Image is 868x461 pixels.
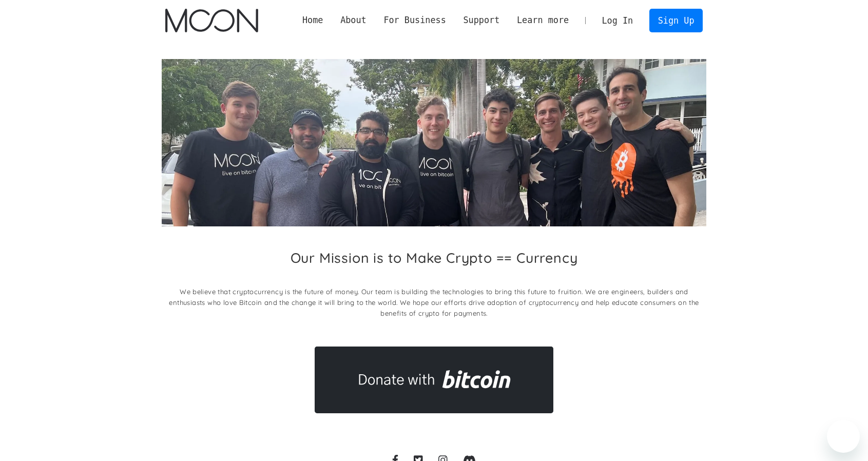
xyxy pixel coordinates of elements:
[162,286,706,319] p: We believe that cryptocurrency is the future of money. Our team is building the technologies to b...
[375,14,455,27] div: For Business
[517,14,569,27] div: Learn more
[593,9,642,32] a: Log In
[508,14,577,27] div: Learn more
[340,14,367,27] div: About
[649,9,703,32] a: Sign Up
[383,14,446,27] div: For Business
[291,249,578,266] h2: Our Mission is to Make Crypto == Currency
[827,420,860,453] iframe: Button to launch messaging window
[332,14,375,27] div: About
[165,9,258,32] img: Moon Logo
[294,14,332,27] a: Home
[455,14,508,27] div: Support
[463,14,499,27] div: Support
[165,9,258,32] a: home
